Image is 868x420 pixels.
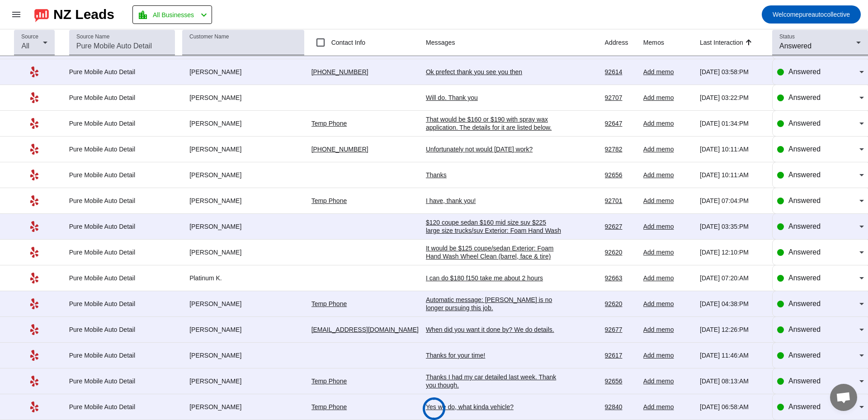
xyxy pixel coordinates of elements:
a: Temp Phone [311,300,347,307]
div: [DATE] 10:11:AM [700,145,765,153]
mat-label: Source Name [76,34,109,40]
th: Memos [643,29,700,56]
a: Temp Phone [311,378,347,385]
span: All [21,42,29,50]
div: Pure Mobile Auto Detail [69,94,175,102]
mat-label: Status [779,34,795,40]
div: Pure Mobile Auto Detail [69,326,175,334]
div: Pure Mobile Auto Detail [69,351,175,359]
mat-icon: chevron_left [198,9,209,20]
mat-icon: Yelp [29,221,40,232]
div: Pure Mobile Auto Detail [69,248,175,256]
span: Answered [788,119,821,127]
div: Add memo [643,351,693,359]
span: Answered [788,351,821,359]
div: [DATE] 11:46:AM [700,351,765,359]
mat-icon: Yelp [29,66,40,77]
div: Unfortunately not would [DATE] work? [426,145,561,153]
div: Add memo [643,300,693,308]
div: [PERSON_NAME] [182,326,304,334]
div: $120 coupe sedan $160 mid size suv $225 large size trucks/suv Exterior: Foam Hand Wash Wheel Clea... [426,218,561,275]
div: Will do. Thank you [426,94,561,102]
span: Answered [788,300,821,307]
mat-label: Customer Name [189,34,229,40]
label: Contact Info [330,38,366,47]
div: I can do $180 f150 take me about 2 hours [426,274,561,282]
div: [PERSON_NAME] [182,119,304,127]
div: Pure Mobile Auto Detail [69,119,175,127]
div: Add memo [643,171,693,179]
span: Answered [788,326,821,333]
div: [PERSON_NAME] [182,403,304,411]
div: Add memo [643,326,693,334]
span: Answered [788,403,821,411]
div: 92620 [605,248,636,256]
span: Answered [779,42,811,50]
span: Answered [788,145,821,153]
a: [PHONE_NUMBER] [311,68,368,76]
div: 92614 [605,68,636,76]
div: 92840 [605,403,636,411]
div: 92677 [605,326,636,334]
button: All Businesses [132,5,212,24]
div: [DATE] 04:38:PM [700,300,765,308]
button: Welcomepureautocollective [762,5,861,24]
div: [DATE] 03:22:PM [700,94,765,102]
div: [PERSON_NAME] [182,377,304,385]
div: 92656 [605,171,636,179]
div: [DATE] 12:26:PM [700,326,765,334]
mat-icon: Yelp [29,118,40,129]
div: [DATE] 08:13:AM [700,377,765,385]
div: [PERSON_NAME] [182,68,304,76]
div: Add memo [643,68,693,76]
div: 92647 [605,119,636,127]
div: Add memo [643,248,693,256]
div: Pure Mobile Auto Detail [69,403,175,411]
mat-icon: Yelp [29,144,40,155]
div: 92617 [605,351,636,359]
div: Yes we do, what kinda vehicle? [426,403,561,411]
div: Add memo [643,274,693,282]
span: Answered [788,94,821,101]
span: Answered [788,274,821,282]
th: Address [605,29,643,56]
a: Temp Phone [311,403,347,411]
div: 92707 [605,94,636,102]
a: Temp Phone [311,120,347,127]
mat-label: Source [21,34,38,40]
mat-icon: Yelp [29,324,40,335]
mat-icon: Yelp [29,298,40,309]
div: Add memo [643,94,693,102]
div: 92627 [605,222,636,231]
div: Pure Mobile Auto Detail [69,274,175,282]
mat-icon: menu [11,9,22,20]
div: That would be $160 or $190 with spray wax application. The details for it are listed below. Exter... [426,115,561,189]
div: 92701 [605,197,636,205]
a: Open chat [830,384,857,411]
div: Pure Mobile Auto Detail [69,68,175,76]
div: Add memo [643,119,693,127]
input: Pure Mobile Auto Detail [76,41,168,52]
img: logo [34,7,49,22]
mat-icon: Yelp [29,170,40,180]
span: Answered [788,248,821,256]
span: Welcome [773,11,799,18]
div: Add memo [643,377,693,385]
div: [DATE] 10:11:AM [700,171,765,179]
div: [PERSON_NAME] [182,171,304,179]
div: 92663 [605,274,636,282]
div: Pure Mobile Auto Detail [69,222,175,231]
div: I have, thank you! [426,197,561,205]
div: [DATE] 07:20:AM [700,274,765,282]
div: When did you want it done by? We do details. [426,326,561,334]
a: [PHONE_NUMBER] [311,146,368,153]
mat-icon: Yelp [29,247,40,258]
div: [DATE] 01:34:PM [700,119,765,127]
div: [PERSON_NAME] [182,94,304,102]
div: Automatic message: [PERSON_NAME] is no longer pursuing this job. [426,296,561,312]
mat-icon: Yelp [29,195,40,206]
span: Answered [788,222,821,230]
div: Pure Mobile Auto Detail [69,197,175,205]
div: Pure Mobile Auto Detail [69,145,175,153]
div: Pure Mobile Auto Detail [69,300,175,308]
